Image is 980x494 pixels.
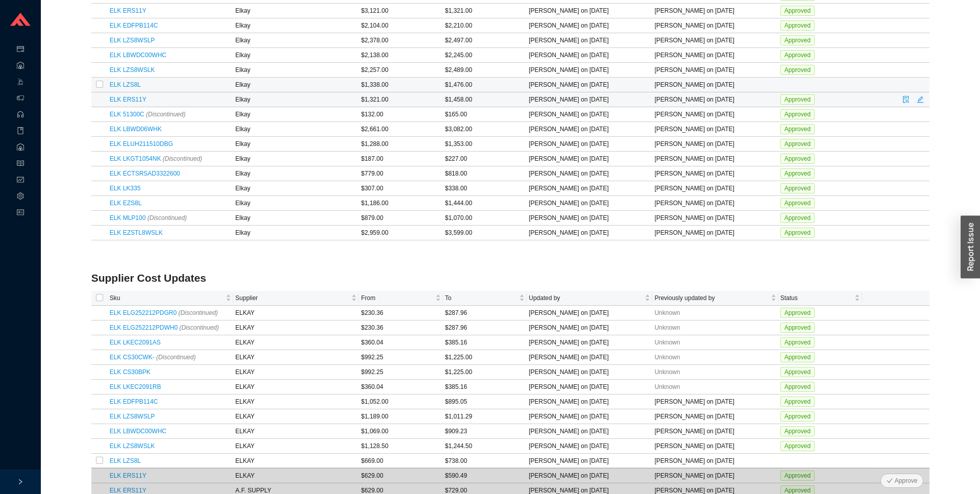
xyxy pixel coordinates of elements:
[233,196,359,211] td: Elkay
[652,4,778,18] td: [PERSON_NAME] on [DATE]
[443,78,527,92] td: $1,476.00
[233,166,359,181] td: Elkay
[110,185,141,192] span: ELK LK335
[91,271,930,285] h3: Supplier Cost Updates
[527,350,652,365] td: [PERSON_NAME] on [DATE]
[527,63,652,78] td: [PERSON_NAME] on [DATE]
[233,226,359,240] td: Elkay
[914,96,927,103] span: edit
[652,92,778,107] td: [PERSON_NAME] on [DATE]
[443,33,527,48] td: $2,497.00
[110,96,146,103] span: ELK ERS11Y
[780,411,815,422] span: Approved
[110,22,158,29] span: ELK EDFPB114C
[359,439,443,454] td: $1,128.50
[359,137,443,152] td: $1,288.00
[156,354,195,361] i: (Discontinued)
[527,181,652,196] td: [PERSON_NAME] on [DATE]
[359,424,443,439] td: $1,069.00
[443,122,527,137] td: $3,082.00
[652,394,778,409] td: [PERSON_NAME] on [DATE]
[359,380,443,394] td: $360.04
[780,426,815,436] span: Approved
[17,172,24,189] span: fund
[359,181,443,196] td: $307.00
[359,18,443,33] td: $2,104.00
[359,211,443,226] td: $879.00
[359,394,443,409] td: $1,052.00
[359,107,443,122] td: $132.00
[110,214,187,221] span: ELK MLP100
[527,196,652,211] td: [PERSON_NAME] on [DATE]
[780,6,815,16] span: Approved
[443,350,527,365] td: $1,225.00
[359,63,443,78] td: $2,257.00
[654,354,680,361] span: Unknown
[652,181,778,196] td: [PERSON_NAME] on [DATE]
[654,309,680,316] span: Unknown
[443,107,527,122] td: $165.00
[527,454,652,468] td: [PERSON_NAME] on [DATE]
[527,18,652,33] td: [PERSON_NAME] on [DATE]
[780,293,852,303] span: Status
[359,291,443,306] th: From sortable
[17,107,24,123] span: customer-service
[527,439,652,454] td: [PERSON_NAME] on [DATE]
[780,198,815,208] span: Approved
[233,291,359,306] th: Supplier sortable
[359,122,443,137] td: $2,661.00
[110,52,166,59] span: ELK LBWDC00WHC
[443,306,527,320] td: $287.96
[443,63,527,78] td: $2,489.00
[652,196,778,211] td: [PERSON_NAME] on [DATE]
[654,383,680,390] span: Unknown
[652,63,778,78] td: [PERSON_NAME] on [DATE]
[108,291,233,306] th: Sku sortable
[110,229,163,236] span: ELK EZSTL8WSLK
[443,211,527,226] td: $1,070.00
[233,380,359,394] td: ELKAY
[233,306,359,320] td: ELKAY
[233,181,359,196] td: Elkay
[110,66,155,73] span: ELK LZS8WSLK
[110,442,155,450] span: ELK LZS8WSLK
[110,398,158,405] span: ELK EDFPB114C
[233,92,359,107] td: Elkay
[527,320,652,335] td: [PERSON_NAME] on [DATE]
[527,107,652,122] td: [PERSON_NAME] on [DATE]
[110,293,224,303] span: Sku
[146,111,185,118] i: (Discontinued)
[527,4,652,18] td: [PERSON_NAME] on [DATE]
[527,291,652,306] th: Updated by sortable
[110,324,219,331] span: ELK ELG252212PDWH0
[652,48,778,63] td: [PERSON_NAME] on [DATE]
[527,137,652,152] td: [PERSON_NAME] on [DATE]
[443,152,527,166] td: $227.00
[780,109,815,119] span: Approved
[780,382,815,392] span: Approved
[233,4,359,18] td: Elkay
[778,291,862,306] th: Status sortable
[359,365,443,380] td: $992.25
[359,196,443,211] td: $1,186.00
[527,152,652,166] td: [PERSON_NAME] on [DATE]
[233,152,359,166] td: Elkay
[780,228,815,238] span: Approved
[443,394,527,409] td: $895.05
[110,7,146,14] span: ELK ERS11Y
[527,424,652,439] td: [PERSON_NAME] on [DATE]
[652,166,778,181] td: [PERSON_NAME] on [DATE]
[359,335,443,350] td: $360.04
[233,424,359,439] td: ELKAY
[780,168,815,179] span: Approved
[780,94,815,105] span: Approved
[359,166,443,181] td: $779.00
[110,383,161,390] span: ELK LKEC2091RB
[233,365,359,380] td: ELKAY
[359,4,443,18] td: $3,121.00
[652,78,778,92] td: [PERSON_NAME] on [DATE]
[110,140,173,147] span: ELK ELUH211510DBG
[110,354,196,361] span: ELK CS30CWK-
[443,454,527,468] td: $738.00
[527,380,652,394] td: [PERSON_NAME] on [DATE]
